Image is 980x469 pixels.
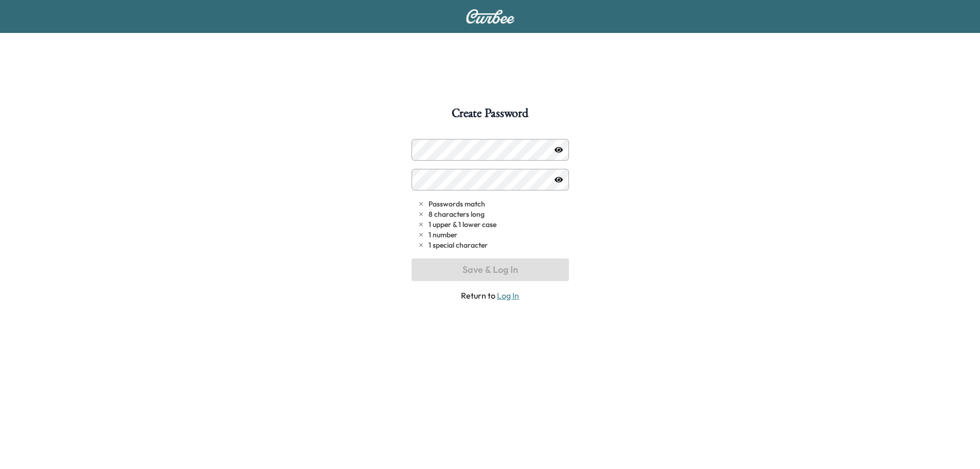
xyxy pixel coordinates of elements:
img: Curbee Logo [466,9,515,24]
span: 1 upper & 1 lower case [429,219,496,230]
span: Passwords match [429,199,485,209]
span: 1 special character [429,240,488,250]
span: 1 number [429,230,457,240]
a: Log In [497,290,519,301]
span: Return to [412,289,569,302]
span: 8 characters long [429,209,485,219]
h1: Create Password [452,107,528,125]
